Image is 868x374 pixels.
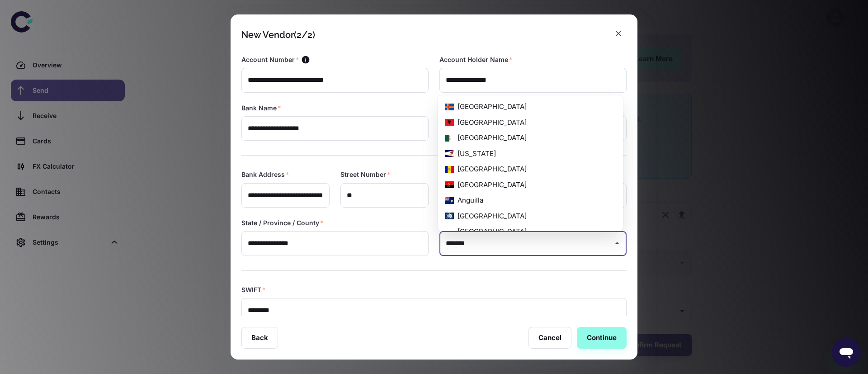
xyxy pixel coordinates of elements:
label: State / Province / County [241,218,324,227]
label: Bank Name [241,104,281,113]
li: [GEOGRAPHIC_DATA] [438,161,623,177]
li: [GEOGRAPHIC_DATA] [438,224,623,240]
button: Cancel [528,327,571,349]
button: Continue [577,327,627,349]
label: SWIFT [241,285,266,294]
li: Anguilla [438,193,623,208]
li: [GEOGRAPHIC_DATA] [438,177,623,193]
div: New Vendor (2/2) [241,29,315,40]
label: Street Number [340,170,391,179]
li: [GEOGRAPHIC_DATA] [438,208,623,224]
li: [US_STATE] [438,146,623,162]
button: Back [241,327,278,349]
label: Bank Address [241,170,289,179]
label: Account Number [241,55,299,64]
label: Account Holder Name [439,55,513,64]
li: [GEOGRAPHIC_DATA] [438,99,623,115]
li: [GEOGRAPHIC_DATA] [438,130,623,146]
button: Close [611,237,623,250]
iframe: Button to launch messaging window [832,338,861,367]
li: [GEOGRAPHIC_DATA] [438,115,623,131]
